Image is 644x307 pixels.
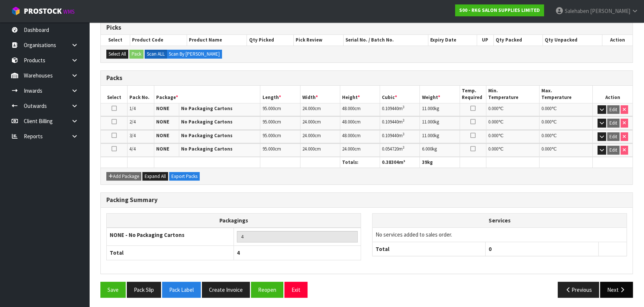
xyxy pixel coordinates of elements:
[340,130,380,143] td: cm
[422,146,432,152] span: 6.000
[558,282,599,298] button: Previous
[342,132,354,139] span: 48.000
[342,105,354,112] span: 48.000
[422,119,434,125] span: 11.000
[129,119,136,125] span: 2/4
[340,143,380,156] td: cm
[344,35,428,45] th: Serial No. / Batch No.
[284,282,307,298] button: Exit
[540,143,593,156] td: ℃
[460,86,486,103] th: Temp. Required
[24,6,62,16] span: ProStock
[181,132,232,139] strong: No Packaging Cartons
[63,8,75,15] small: WMS
[169,172,200,181] button: Export Packs
[342,119,354,125] span: 48.000
[300,130,340,143] td: cm
[100,282,126,298] button: Save
[107,213,361,228] th: Packagings
[302,119,315,125] span: 24.000
[380,103,420,116] td: m
[420,143,460,156] td: kg
[129,132,136,139] span: 3/4
[156,119,169,125] strong: NONE
[382,159,399,165] span: 0.38304
[340,86,380,103] th: Height
[129,146,136,152] span: 4/4
[403,118,405,123] sup: 3
[106,24,627,31] h3: Picks
[459,7,540,13] strong: S00 - RKG SALON SUPPLIES LIMITED
[300,103,340,116] td: cm
[380,157,420,168] th: m³
[260,103,300,116] td: cm
[541,105,551,112] span: 0.000
[602,35,632,45] th: Action
[300,116,340,129] td: cm
[607,132,619,141] button: Edit
[262,105,274,112] span: 95.000
[488,132,498,139] span: 0.000
[181,119,232,125] strong: No Packaging Cartons
[251,282,283,298] button: Reopen
[382,119,399,125] span: 0.109440
[106,50,128,59] button: Select All
[541,146,551,152] span: 0.000
[101,86,128,103] th: Select
[541,119,551,125] span: 0.000
[300,143,340,156] td: cm
[486,103,540,116] td: ℃
[486,143,540,156] td: ℃
[294,35,344,45] th: Pick Review
[422,132,434,139] span: 11.000
[167,50,222,59] label: Scan By [PERSON_NAME]
[382,132,399,139] span: 0.109440
[181,146,232,152] strong: No Packaging Cartons
[262,146,274,152] span: 95.000
[543,35,602,45] th: Qty Unpacked
[540,86,593,103] th: Max. Temperature
[382,146,399,152] span: 0.054720
[260,86,300,103] th: Length
[486,116,540,129] td: ℃
[486,86,540,103] th: Min. Temperature
[162,282,201,298] button: Pack Label
[489,245,492,252] span: 0
[488,119,498,125] span: 0.000
[156,146,169,152] strong: NONE
[129,105,136,112] span: 1/4
[106,75,627,82] h3: Packs
[380,86,420,103] th: Cubic
[540,103,593,116] td: ℃
[106,197,627,204] h3: Packing Summary
[110,231,184,238] strong: NONE - No Packaging Cartons
[607,119,619,128] button: Edit
[455,4,544,16] a: S00 - RKG SALON SUPPLIES LIMITED
[607,146,619,155] button: Edit
[302,132,315,139] span: 24.000
[340,116,380,129] td: cm
[107,246,234,260] th: Total
[262,132,274,139] span: 95.000
[260,143,300,156] td: cm
[403,132,405,136] sup: 3
[420,130,460,143] td: kg
[129,50,144,59] button: Pack
[340,157,380,168] th: Totals:
[600,282,633,298] button: Next
[380,116,420,129] td: m
[477,35,493,45] th: UP
[260,116,300,129] td: cm
[373,242,486,256] th: Total
[187,35,247,45] th: Product Name
[247,35,294,45] th: Qty Picked
[300,86,340,103] th: Width
[156,132,169,139] strong: NONE
[403,145,405,150] sup: 3
[422,105,434,112] span: 11.000
[181,105,232,112] strong: No Packaging Cartons
[541,132,551,139] span: 0.000
[202,282,250,298] button: Create Invoice
[380,143,420,156] td: m
[403,105,405,109] sup: 3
